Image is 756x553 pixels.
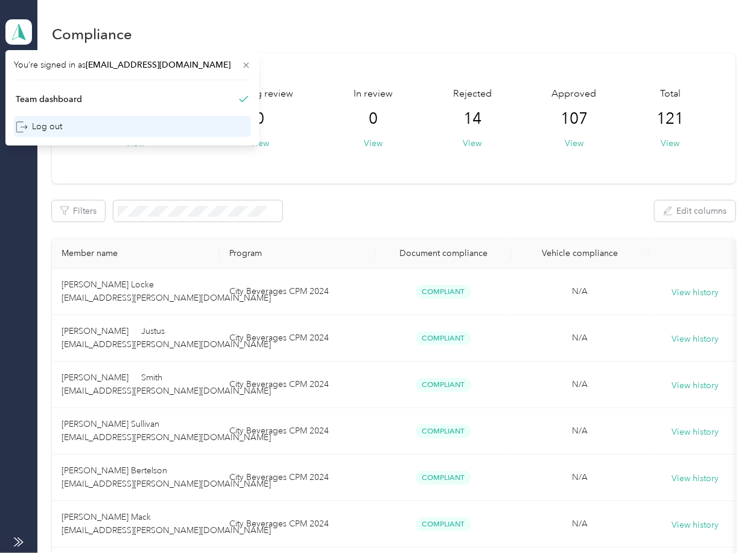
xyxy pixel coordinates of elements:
[416,331,471,345] span: Compliant
[656,109,684,129] span: 121
[14,59,251,71] span: You’re signed in as
[62,372,271,396] span: [PERSON_NAME] Smith [EMAIL_ADDRESS][PERSON_NAME][DOMAIN_NAME]
[416,378,471,392] span: Compliant
[573,379,588,389] span: N/A
[62,280,271,303] span: [PERSON_NAME] Locke [EMAIL_ADDRESS][PERSON_NAME][DOMAIN_NAME]
[661,137,679,150] button: View
[552,87,597,101] span: Approved
[573,333,588,343] span: N/A
[521,248,639,258] div: Vehicle compliance
[220,269,375,315] td: City Beverages CPM 2024
[364,137,383,150] button: View
[463,109,481,129] span: 14
[220,408,375,455] td: City Beverages CPM 2024
[573,472,588,482] span: N/A
[220,501,375,548] td: City Beverages CPM 2024
[672,426,719,439] button: View history
[220,455,375,501] td: City Beverages CPM 2024
[672,286,719,299] button: View history
[62,326,271,350] span: [PERSON_NAME] Justus [EMAIL_ADDRESS][PERSON_NAME][DOMAIN_NAME]
[688,485,756,553] iframe: Everlance-gr Chat Button Frame
[565,137,583,150] button: View
[226,87,293,101] span: Pending review
[255,109,264,129] span: 0
[672,472,719,485] button: View history
[86,60,230,70] span: [EMAIL_ADDRESS][DOMAIN_NAME]
[672,333,719,346] button: View history
[62,465,271,489] span: [PERSON_NAME] Bertelson [EMAIL_ADDRESS][PERSON_NAME][DOMAIN_NAME]
[672,379,719,392] button: View history
[52,238,220,269] th: Member name
[416,517,471,531] span: Compliant
[463,137,481,150] button: View
[52,200,105,222] button: Filters
[561,109,588,129] span: 107
[62,419,271,443] span: [PERSON_NAME] Sullivan [EMAIL_ADDRESS][PERSON_NAME][DOMAIN_NAME]
[416,285,471,299] span: Compliant
[250,137,269,150] button: View
[573,286,588,296] span: N/A
[672,519,719,532] button: View history
[660,87,681,101] span: Total
[369,109,378,129] span: 0
[573,426,588,436] span: N/A
[220,362,375,408] td: City Beverages CPM 2024
[16,120,62,133] div: Log out
[573,519,588,529] span: N/A
[416,471,471,485] span: Compliant
[62,512,271,535] span: [PERSON_NAME] Mack [EMAIL_ADDRESS][PERSON_NAME][DOMAIN_NAME]
[416,424,471,438] span: Compliant
[16,93,82,106] div: Team dashboard
[655,200,735,222] button: Edit columns
[354,87,393,101] span: In review
[220,315,375,362] td: City Beverages CPM 2024
[453,87,492,101] span: Rejected
[385,248,503,258] div: Document compliance
[220,238,375,269] th: Program
[52,28,132,40] h1: Compliance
